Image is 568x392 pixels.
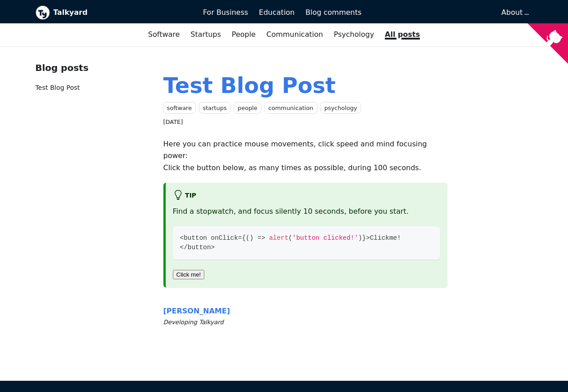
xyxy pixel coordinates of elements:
span: 'button clicked!' [292,234,358,242]
button: Click me! [173,270,205,279]
img: Talkyard logo [35,5,50,20]
a: psychology [320,102,361,114]
a: Software [143,27,185,42]
a: Psychology [328,27,379,42]
span: button [188,244,211,251]
span: < [180,244,184,251]
span: } [362,234,366,242]
a: Test Blog Post [35,84,80,91]
span: ( [246,234,250,242]
span: => [257,234,265,242]
a: communication [264,102,317,114]
span: alert [269,234,288,242]
a: All posts [379,27,425,42]
a: Startups [185,27,226,42]
h5: tip [173,190,440,202]
span: ( [288,234,292,242]
span: / [184,244,188,251]
span: = [238,234,242,242]
a: people [233,102,261,114]
nav: Blog recent posts navigation [35,61,149,101]
a: For Business [198,5,254,20]
a: People [226,27,261,42]
span: Education [259,8,295,17]
a: About [502,8,528,17]
small: Developing Talkyard [163,317,448,327]
span: ! [397,234,401,242]
a: Blog comments [300,5,367,20]
span: > [211,244,215,251]
a: Education [254,5,300,20]
div: Blog posts [35,61,149,75]
span: Click [370,234,389,242]
a: Talkyard logoTalkyard [35,5,190,20]
a: Test Blog Post [163,73,336,98]
span: < [180,234,184,242]
b: Talkyard [53,7,190,18]
a: Communication [261,27,328,42]
span: ) [250,234,254,242]
a: startups [199,102,231,114]
span: > [366,234,370,242]
span: button onClick [184,234,238,242]
span: [PERSON_NAME] [163,307,230,315]
span: For Business [203,8,248,17]
a: software [163,102,196,114]
span: Blog comments [305,8,361,17]
span: me [389,234,397,242]
span: { [242,234,246,242]
time: [DATE] [163,119,183,125]
p: Find a stopwatch, and focus silently 10 seconds, before you start. [173,206,440,217]
p: Here you can practice mouse movements, click speed and mind focusing power: Click the button belo... [163,138,448,174]
span: ) [358,234,362,242]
